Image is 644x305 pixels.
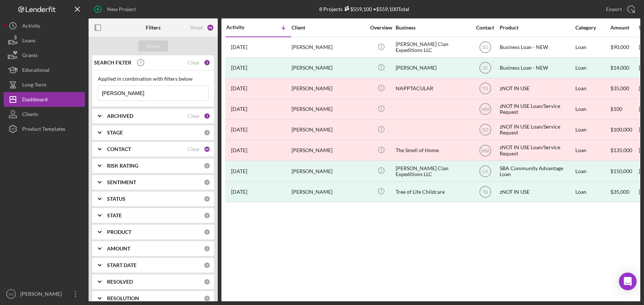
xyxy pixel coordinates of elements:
div: 0 [204,245,210,252]
time: 2022-05-19 14:13 [231,168,247,174]
text: JC [482,66,488,71]
div: Export [606,2,622,17]
div: 0 [204,129,210,136]
div: [PERSON_NAME] [292,182,365,201]
a: Activity [4,18,85,33]
div: $150,000 [610,161,638,181]
div: Loan [575,99,610,119]
div: Loan [575,182,610,201]
div: zNOT IN USE [500,182,574,201]
div: Dashboard [22,92,48,109]
div: Tree of Life Childcare [396,182,469,201]
button: Product Templates [4,122,85,136]
b: CONTACT [107,146,131,152]
div: New Project [107,2,136,17]
div: 48 [207,24,214,31]
a: Clients [4,107,85,122]
b: AMOUNT [107,246,130,252]
button: Grants [4,48,85,63]
div: Reset [190,25,203,31]
div: Loan [575,79,610,98]
b: RESOLUTION [107,295,139,301]
div: $100,000 [610,120,638,140]
div: Loan [575,141,610,160]
div: Apply [147,41,160,52]
time: 2023-11-01 21:46 [231,85,247,91]
b: STATUS [107,196,125,202]
div: 0 [204,179,210,186]
div: 0 [204,262,210,269]
div: Category [575,25,610,31]
div: [PERSON_NAME] [292,141,365,160]
div: $14,000 [610,58,638,78]
div: [PERSON_NAME] [396,58,469,78]
div: 0 [204,212,210,219]
b: STAGE [107,130,123,136]
b: RISK RATING [107,163,138,169]
time: 2022-11-09 21:11 [231,147,247,153]
div: [PERSON_NAME] Clan Expeditions LLC [396,38,469,57]
div: Open Intercom Messenger [619,273,637,290]
div: Activity [22,18,40,35]
div: Activity [226,24,259,30]
b: START DATE [107,262,137,268]
div: $100 [610,99,638,119]
div: [PERSON_NAME] Clan Expeditions LLC [396,161,469,181]
div: Loan [575,38,610,57]
div: Loans [22,33,35,50]
div: Client [292,25,365,31]
div: Business Loan - NEW [500,58,574,78]
text: SO [8,292,14,296]
div: zNOT IN USE Loan/Service Request [500,120,574,140]
b: ARCHIVED [107,113,133,119]
div: Business [396,25,469,31]
text: TB [482,189,488,194]
button: Dashboard [4,92,85,107]
time: 2021-10-26 21:58 [231,189,247,195]
div: 0 [204,229,210,235]
div: 0 [204,162,210,169]
button: Apply [138,41,168,52]
text: CA [482,169,488,174]
div: Long-Term [22,77,47,94]
div: Educational [22,63,49,79]
b: PRODUCT [107,229,131,235]
a: Loans [4,33,85,48]
b: RESOLVED [107,279,133,285]
time: 2023-11-29 16:32 [231,65,247,71]
button: Educational [4,63,85,77]
div: Clear [187,113,200,119]
time: 2023-08-28 21:56 [231,106,247,112]
div: Clients [22,107,38,123]
div: Business Loan - NEW [500,38,574,57]
time: 2023-08-02 17:20 [231,127,247,133]
time: 2025-05-14 20:18 [231,44,247,50]
div: [PERSON_NAME] [292,38,365,57]
div: Clear [187,146,200,152]
div: [PERSON_NAME] [292,161,365,181]
div: 0 [204,295,210,302]
button: New Project [89,2,143,17]
b: STATE [107,213,122,218]
div: 0 [204,196,210,202]
text: SO [482,45,488,50]
div: Overview [367,25,395,31]
div: 1 [204,113,210,119]
div: Loan [575,58,610,78]
div: Product [500,25,574,31]
div: $35,000 [610,182,638,201]
div: Product Templates [22,122,65,138]
div: zNOT IN USE Loan/Service Request [500,99,574,119]
div: [PERSON_NAME] [292,120,365,140]
div: 46 [204,146,210,152]
div: 8 Projects • $559,100 Total [319,6,409,12]
button: Long-Term [4,77,85,92]
span: $90,000 [610,44,629,50]
b: SEARCH FILTER [94,60,131,66]
div: The Smell of Home [396,141,469,160]
b: Filters [146,25,161,31]
div: NAPPTACULAR [396,79,469,98]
